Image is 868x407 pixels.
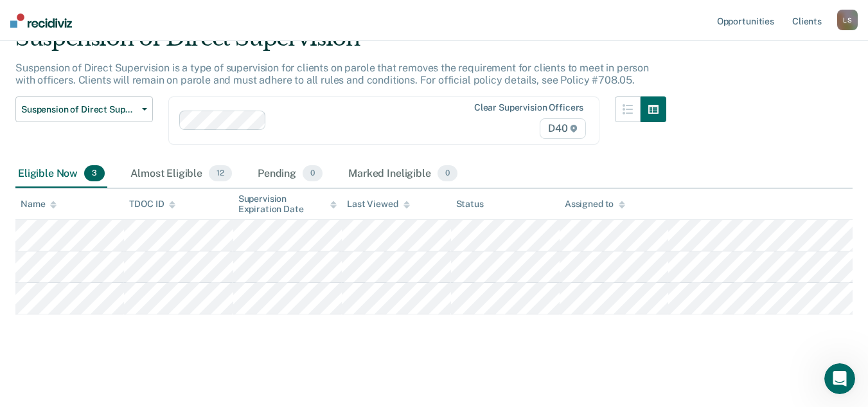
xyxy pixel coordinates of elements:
[438,165,457,182] span: 0
[15,25,666,62] div: Suspension of Direct Supervision
[15,96,153,122] button: Suspension of Direct Supervision
[824,363,855,394] iframe: Intercom live chat
[255,160,325,188] div: Pending0
[565,199,625,210] div: Assigned to
[303,165,323,182] span: 0
[238,194,337,215] div: Supervision Expiration Date
[84,165,105,182] span: 3
[456,199,484,210] div: Status
[15,62,649,86] p: Suspension of Direct Supervision is a type of supervision for clients on parole that removes the ...
[837,10,858,30] button: LS
[837,10,858,30] div: L S
[21,199,57,210] div: Name
[540,118,586,139] span: D40
[209,165,232,182] span: 12
[474,102,583,113] div: Clear supervision officers
[346,160,460,188] div: Marked Ineligible0
[15,160,107,188] div: Eligible Now3
[21,104,137,115] span: Suspension of Direct Supervision
[10,14,72,28] img: Recidiviz
[128,160,235,188] div: Almost Eligible12
[347,199,409,210] div: Last Viewed
[129,199,175,210] div: TDOC ID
